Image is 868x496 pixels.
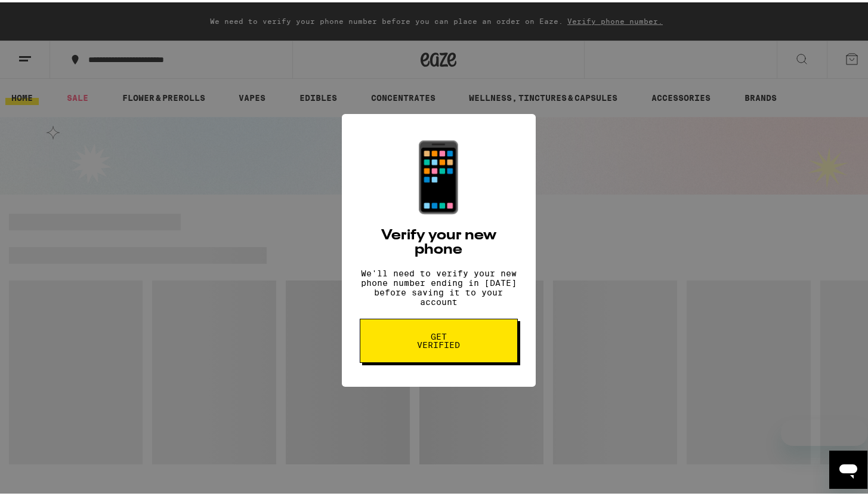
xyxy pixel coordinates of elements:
iframe: Message from company [781,417,867,443]
span: Get verified [408,330,469,347]
button: Get verified [360,316,518,361]
p: We'll need to verify your new phone number ending in [DATE] before saving it to your account [360,266,518,304]
iframe: Button to launch messaging window [829,448,867,486]
div: 📱 [397,135,480,214]
h2: Verify your new phone [360,226,518,255]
